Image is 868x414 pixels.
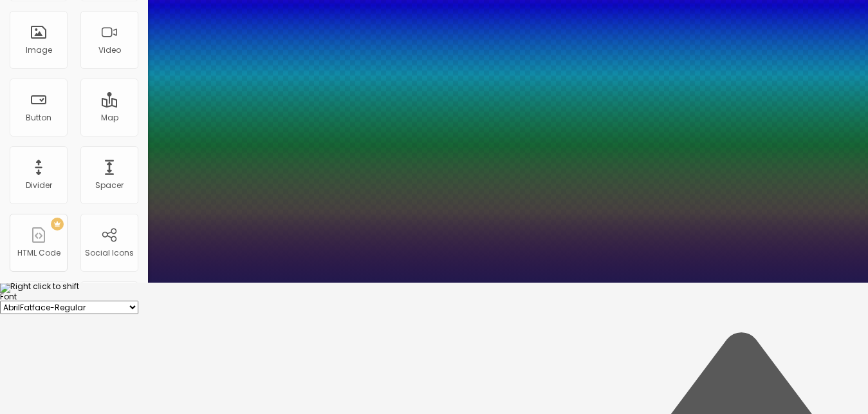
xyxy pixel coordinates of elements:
[17,249,60,258] div: HTML Code
[85,249,134,258] div: Social Icons
[101,113,118,122] div: Map
[26,46,52,55] div: Image
[98,46,121,55] div: Video
[95,181,124,190] div: Spacer
[26,181,52,190] div: Divider
[26,113,51,122] div: Button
